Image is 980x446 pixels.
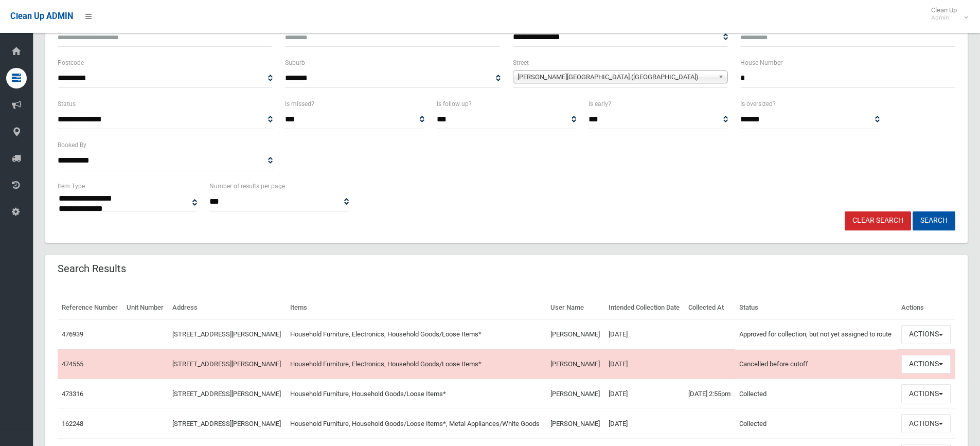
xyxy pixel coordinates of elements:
[58,98,76,110] label: Status
[62,330,83,338] a: 476939
[604,349,684,379] td: [DATE]
[10,11,73,21] span: Clean Up ADMIN
[546,409,604,439] td: [PERSON_NAME]
[901,384,951,403] button: Actions
[845,211,911,230] a: Clear Search
[735,319,897,349] td: Approved for collection, but not yet assigned to route
[285,98,314,110] label: Is missed?
[286,296,546,319] th: Items
[62,390,83,398] a: 473316
[735,349,897,379] td: Cancelled before cutoff
[740,98,776,110] label: Is oversized?
[172,420,281,427] a: [STREET_ADDRESS][PERSON_NAME]
[437,98,472,110] label: Is follow up?
[684,296,735,319] th: Collected At
[62,360,83,368] a: 474555
[45,259,138,279] header: Search Results
[546,349,604,379] td: [PERSON_NAME]
[901,355,951,374] button: Actions
[286,379,546,409] td: Household Furniture, Household Goods/Loose Items*
[546,319,604,349] td: [PERSON_NAME]
[172,360,281,368] a: [STREET_ADDRESS][PERSON_NAME]
[604,296,684,319] th: Intended Collection Date
[58,139,86,151] label: Booked By
[604,409,684,439] td: [DATE]
[604,379,684,409] td: [DATE]
[62,420,83,427] a: 162248
[513,57,529,68] label: Street
[735,296,897,319] th: Status
[735,379,897,409] td: Collected
[931,14,957,22] small: Admin
[735,409,897,439] td: Collected
[901,414,951,433] button: Actions
[901,325,951,344] button: Actions
[740,57,782,68] label: House Number
[58,57,84,68] label: Postcode
[122,296,168,319] th: Unit Number
[897,296,955,319] th: Actions
[546,296,604,319] th: User Name
[286,409,546,439] td: Household Furniture, Household Goods/Loose Items*, Metal Appliances/White Goods
[172,330,281,338] a: [STREET_ADDRESS][PERSON_NAME]
[684,379,735,409] td: [DATE] 2:55pm
[546,379,604,409] td: [PERSON_NAME]
[518,71,714,83] span: [PERSON_NAME][GEOGRAPHIC_DATA] ([GEOGRAPHIC_DATA])
[58,296,122,319] th: Reference Number
[285,57,305,68] label: Suburb
[286,319,546,349] td: Household Furniture, Electronics, Household Goods/Loose Items*
[168,296,286,319] th: Address
[589,98,611,110] label: Is early?
[209,181,285,192] label: Number of results per page
[286,349,546,379] td: Household Furniture, Electronics, Household Goods/Loose Items*
[58,181,85,192] label: Item Type
[913,211,955,230] button: Search
[172,390,281,398] a: [STREET_ADDRESS][PERSON_NAME]
[604,319,684,349] td: [DATE]
[926,6,967,22] span: Clean Up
